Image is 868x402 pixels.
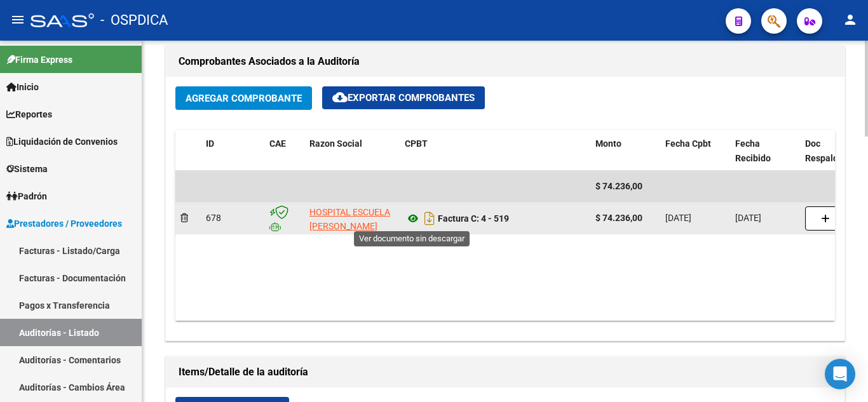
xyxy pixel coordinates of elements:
strong: Factura C: 4 - 519 [438,213,509,224]
button: Exportar Comprobantes [322,86,485,109]
datatable-header-cell: CAE [264,130,304,172]
span: Sistema [6,162,48,176]
datatable-header-cell: CPBT [400,130,590,172]
span: Inicio [6,80,39,94]
span: CAE [269,138,286,149]
div: Open Intercom Messenger [825,359,855,389]
span: Razon Social [309,138,362,149]
datatable-header-cell: Fecha Recibido [730,130,800,172]
mat-icon: cloud_download [332,90,348,105]
span: ID [206,138,214,149]
datatable-header-cell: Monto [590,130,660,172]
span: Liquidación de Convenios [6,135,118,149]
h1: Comprobantes Asociados a la Auditoría [179,51,832,72]
button: Agregar Comprobante [175,86,312,110]
span: 678 [206,213,221,223]
span: Firma Express [6,53,72,67]
span: Monto [595,138,621,149]
datatable-header-cell: Fecha Cpbt [660,130,730,172]
span: Prestadores / Proveedores [6,217,122,231]
span: - OSPDICA [100,6,168,34]
span: Doc Respaldatoria [805,138,862,163]
span: Padrón [6,189,47,203]
span: [DATE] [665,213,691,223]
span: Agregar Comprobante [186,93,302,104]
span: [DATE] [735,213,761,223]
strong: $ 74.236,00 [595,213,642,223]
mat-icon: person [843,12,858,27]
span: Exportar Comprobantes [332,92,475,104]
datatable-header-cell: ID [201,130,264,172]
span: $ 74.236,00 [595,181,642,191]
span: Fecha Recibido [735,138,771,163]
i: Descargar documento [421,208,438,229]
span: CPBT [405,138,428,149]
span: Fecha Cpbt [665,138,711,149]
span: HOSPITAL ESCUELA [PERSON_NAME] [309,207,390,232]
span: Reportes [6,107,52,121]
h1: Items/Detalle de la auditoría [179,362,832,382]
mat-icon: menu [10,12,25,27]
datatable-header-cell: Razon Social [304,130,400,172]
